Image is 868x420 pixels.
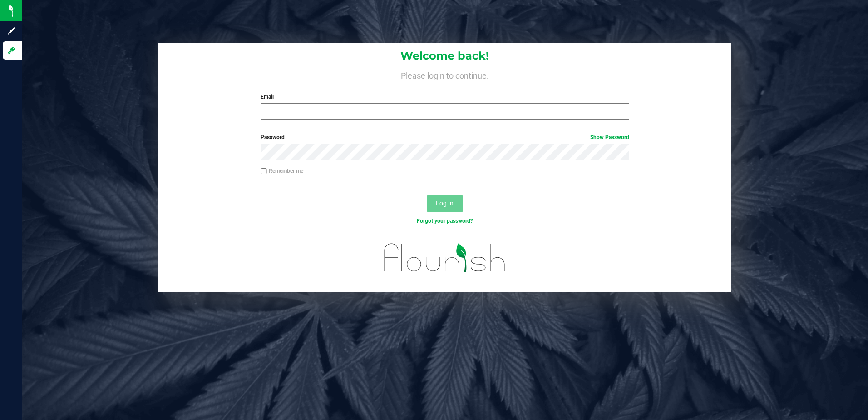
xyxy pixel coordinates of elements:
h1: Welcome back! [158,50,732,62]
button: Log In [427,195,463,212]
inline-svg: Sign up [7,26,16,35]
img: flourish_logo.svg [373,235,517,281]
input: Remember me [261,168,267,175]
label: Email [261,93,629,101]
span: Password [261,134,285,140]
inline-svg: Log in [7,46,16,55]
a: Show Password [590,134,629,140]
a: Forgot your password? [417,218,473,224]
label: Remember me [261,167,303,175]
span: Log In [436,200,454,207]
h4: Please login to continue. [158,69,732,80]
